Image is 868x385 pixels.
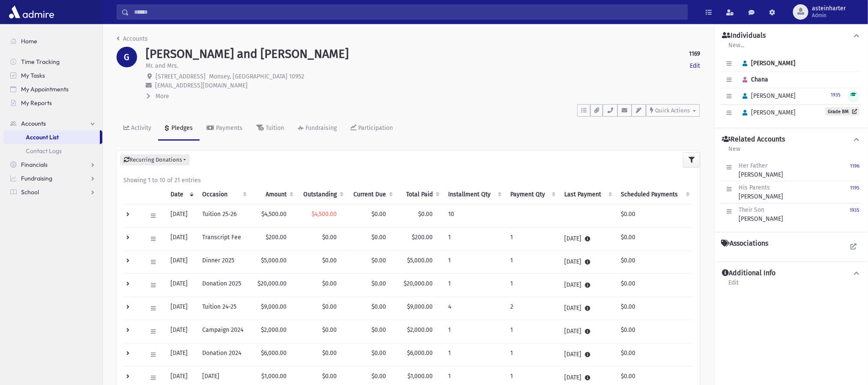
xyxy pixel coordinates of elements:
[214,124,242,132] div: Payments
[616,320,693,343] td: $0.00
[690,61,700,70] a: Edit
[322,326,337,334] span: $0.00
[728,144,741,159] a: New
[3,144,102,158] a: Contact Logs
[249,117,291,141] a: Tuition
[721,135,861,144] button: Related Accounts
[739,205,783,223] div: [PERSON_NAME]
[443,343,505,366] td: 1
[655,107,690,114] span: Quick Actions
[7,3,56,21] img: AdmirePro
[356,124,393,132] div: Participation
[3,158,102,171] a: Financials
[250,250,297,274] td: $5,000.00
[322,257,337,264] span: $0.00
[372,349,386,357] span: $0.00
[264,124,284,132] div: Tuition
[21,37,37,45] span: Home
[250,204,297,227] td: $4,500.00
[505,320,560,343] td: 1
[322,349,337,357] span: $0.00
[616,343,693,366] td: $0.00
[850,208,859,213] small: 1935
[443,204,505,227] td: 10
[250,227,297,250] td: $200.00
[443,297,505,320] td: 4
[3,82,102,96] a: My Appointments
[156,93,169,100] span: More
[21,72,45,79] span: My Tasks
[21,99,52,107] span: My Reports
[3,34,102,48] a: Home
[560,185,616,205] th: Last Payment: activate to sort column ascending
[21,58,60,66] span: Time Tracking
[165,297,197,320] td: [DATE]
[197,250,250,274] td: Dinner 2025
[850,161,859,179] a: 1196
[250,297,297,320] td: $9,000.00
[26,133,59,141] span: Account List
[146,61,178,70] p: Mr. and Mrs.
[739,183,783,201] div: [PERSON_NAME]
[347,185,396,205] th: Current Due: activate to sort column ascending
[158,117,200,141] a: Pledges
[407,373,433,380] span: $1,000.00
[443,250,505,274] td: 1
[560,274,616,297] td: [DATE]
[322,234,337,241] span: $0.00
[322,373,337,380] span: $0.00
[170,124,193,132] div: Pledges
[443,274,505,297] td: 1
[443,227,505,250] td: 1
[616,250,693,274] td: $0.00
[197,204,250,227] td: Tuition 25-26
[722,135,785,144] h4: Related Accounts
[812,12,846,19] span: Admin
[129,4,688,20] input: Search
[21,188,39,196] span: School
[197,343,250,366] td: Donation 2024
[117,117,158,141] a: Activity
[146,92,170,101] button: More
[372,211,386,218] span: $0.00
[3,117,102,130] a: Accounts
[404,280,433,287] span: $20,000.00
[412,234,433,241] span: $200.00
[616,185,693,205] th: Scheduled Payments: activate to sort column ascending
[812,5,846,12] span: asteinharter
[250,343,297,366] td: $6,000.00
[505,274,560,297] td: 1
[197,274,250,297] td: Donation 2025
[831,91,841,98] a: 1935
[117,35,148,42] a: Accounts
[250,320,297,343] td: $2,000.00
[372,257,386,264] span: $0.00
[560,297,616,320] td: [DATE]
[850,163,859,169] small: 1196
[850,183,859,201] a: 1195
[739,76,768,83] span: Chana
[739,60,796,67] span: [PERSON_NAME]
[505,185,560,205] th: Payment Qty: activate to sort column ascending
[21,161,48,168] span: Financials
[322,303,337,310] span: $0.00
[407,326,433,334] span: $2,000.00
[197,320,250,343] td: Campaign 2024
[831,92,841,98] small: 1935
[407,349,433,357] span: $6,000.00
[825,107,859,116] a: Grade BM
[165,320,197,343] td: [DATE]
[197,185,250,205] th: Occasion : activate to sort column ascending
[407,257,433,264] span: $5,000.00
[739,161,783,179] div: [PERSON_NAME]
[728,278,739,293] a: Edit
[155,82,248,89] span: [EMAIL_ADDRESS][DOMAIN_NAME]
[117,47,137,67] div: G
[322,280,337,287] span: $0.00
[146,47,349,61] h1: [PERSON_NAME] and [PERSON_NAME]
[291,117,344,141] a: Fundraising
[165,185,197,205] th: Date: activate to sort column ascending
[505,227,560,250] td: 1
[721,31,861,40] button: Individuals
[722,31,766,40] h4: Individuals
